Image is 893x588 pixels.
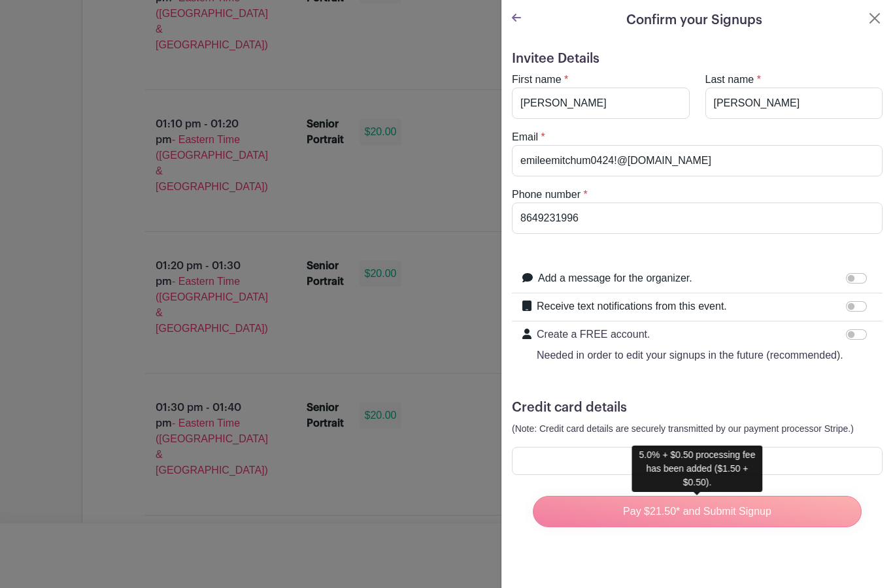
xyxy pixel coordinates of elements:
[512,187,581,203] label: Phone number
[538,270,692,286] label: Add a message for the organizer.
[867,10,883,26] button: Close
[632,446,763,492] div: 5.0% + $0.50 processing fee has been added ($1.50 + $0.50).
[512,129,538,145] label: Email
[512,400,883,416] h5: Credit card details
[537,348,843,363] p: Needed in order to edit your signups in the future (recommended).
[626,10,762,30] h5: Confirm your Signups
[512,51,883,67] h5: Invitee Details
[537,327,843,342] p: Create a FREE account.
[705,72,754,88] label: Last name
[537,299,727,314] label: Receive text notifications from this event.
[512,423,854,434] small: (Note: Credit card details are securely transmitted by our payment processor Stripe.)
[512,72,562,88] label: First name
[520,455,874,467] iframe: Secure card payment input frame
